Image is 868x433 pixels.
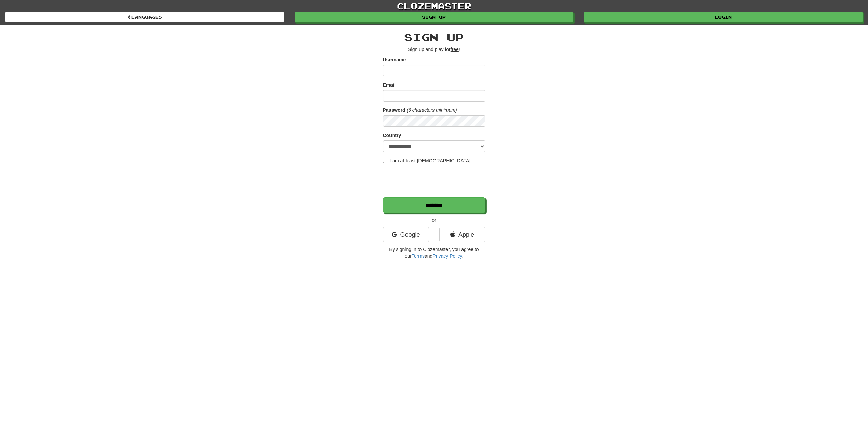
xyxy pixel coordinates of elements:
a: Login [584,12,863,22]
label: Password [383,107,405,114]
em: (6 characters minimum) [407,107,457,113]
input: I am at least [DEMOGRAPHIC_DATA] [383,159,387,163]
h2: Sign up [383,31,485,43]
p: Sign up and play for ! [383,46,485,53]
p: By signing in to Clozemaster, you agree to our and . [383,246,485,259]
a: Privacy Policy [432,253,462,259]
a: Languages [5,12,284,22]
a: Google [383,227,429,242]
a: Terms [412,253,425,259]
p: or [383,216,485,223]
label: Email [383,81,396,88]
label: I am at least [DEMOGRAPHIC_DATA] [383,157,471,164]
u: free [451,47,459,52]
label: Username [383,56,406,63]
a: Sign up [295,12,574,22]
label: Country [383,132,401,139]
iframe: reCAPTCHA [383,167,487,194]
a: Apple [439,227,485,242]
